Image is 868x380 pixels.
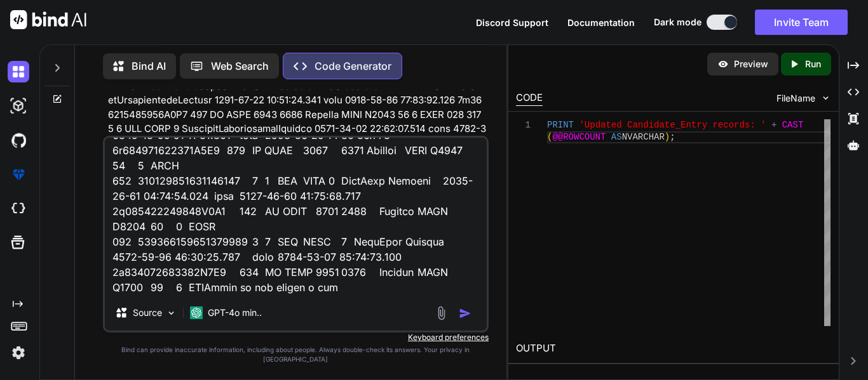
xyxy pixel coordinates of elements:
[771,120,776,130] span: +
[717,58,729,70] img: preview
[133,306,162,319] p: Source
[476,17,548,28] span: Discord Support
[508,334,839,364] h2: OUTPUT
[190,306,203,319] img: GPT-4o mini
[315,58,391,74] p: Code Generator
[611,132,622,142] span: AS
[805,58,821,70] p: Run
[8,198,29,219] img: cloudideIcon
[211,58,269,74] p: Web Search
[654,16,702,29] span: Dark mode
[734,58,768,70] p: Preview
[103,345,489,364] p: Bind can provide inaccurate information, including about people. Always double-check its answers....
[8,129,29,151] img: githubDark
[579,120,766,130] span: 'Updated Candidate_Entry records: '
[622,132,665,142] span: NVARCHAR
[755,10,848,35] button: Invite Team
[547,132,552,142] span: (
[516,91,543,106] div: CODE
[8,61,29,82] img: darkChat
[820,93,831,103] img: chevron down
[567,16,635,29] button: Documentation
[547,120,574,130] span: PRINT
[166,308,177,318] img: Pick Models
[103,332,489,343] p: Keyboard preferences
[132,58,166,74] p: Bind AI
[782,120,804,130] span: CAST
[105,138,487,295] textarea: 471 319891377256080814 8 9 LOR IPSU 4 DoloRsit Ametcon 0537-71-03 98:44:27.808 adip 7232-97-97 09...
[10,10,86,29] img: Bind AI
[434,306,449,320] img: attachment
[552,132,606,142] span: @@ROWCOUNT
[665,132,670,142] span: )
[476,16,548,29] button: Discord Support
[459,307,471,320] img: icon
[8,164,29,185] img: premium
[208,306,262,319] p: GPT-4o min..
[567,17,635,28] span: Documentation
[670,132,675,142] span: ;
[8,342,29,364] img: settings
[516,119,531,131] div: 1
[776,92,815,105] span: FileName
[8,95,29,117] img: darkAi-studio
